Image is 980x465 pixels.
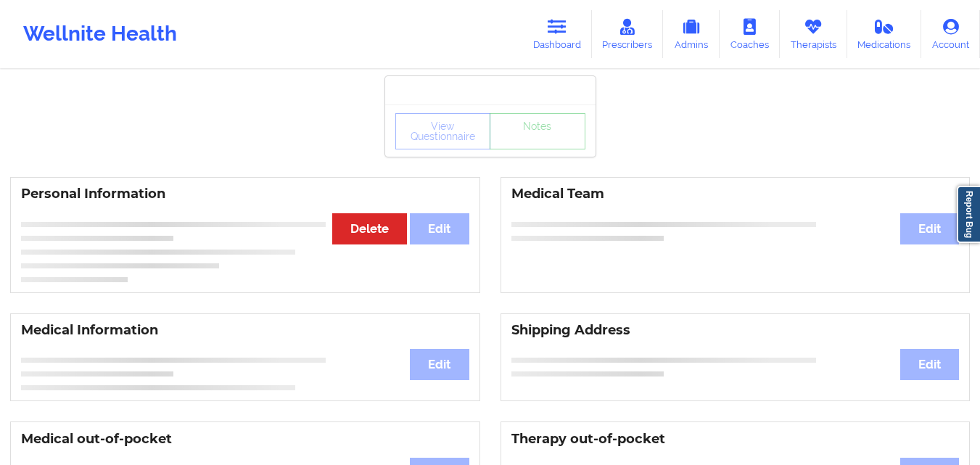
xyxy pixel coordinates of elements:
[511,322,960,339] h3: Shipping Address
[511,186,960,202] h3: Medical Team
[957,186,980,243] a: Report Bug
[21,431,469,448] h3: Medical out-of-pocket
[522,10,592,58] a: Dashboard
[780,10,847,58] a: Therapists
[592,10,664,58] a: Prescribers
[21,186,469,202] h3: Personal Information
[511,431,960,448] h3: Therapy out-of-pocket
[663,10,720,58] a: Admins
[847,10,922,58] a: Medications
[720,10,780,58] a: Coaches
[921,10,980,58] a: Account
[21,322,469,339] h3: Medical Information
[332,213,407,244] button: Delete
